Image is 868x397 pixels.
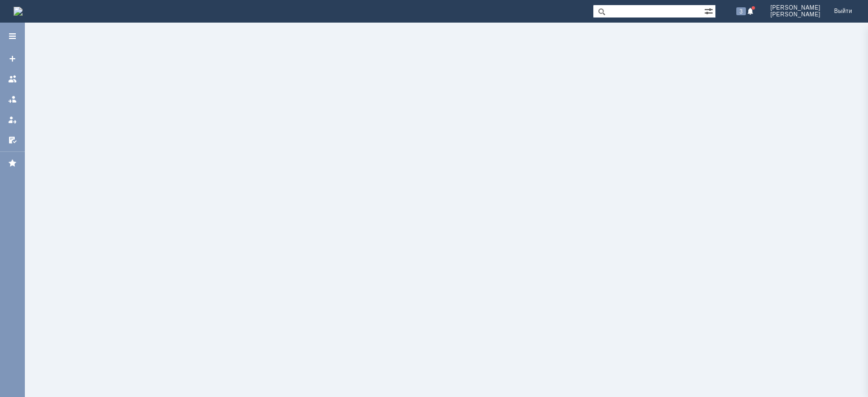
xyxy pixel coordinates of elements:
[3,90,21,108] a: Заявки в моей ответственности
[3,70,21,88] a: Заявки на командах
[770,5,821,11] span: [PERSON_NAME]
[736,7,747,15] span: 3
[3,50,21,68] a: Создать заявку
[14,7,23,16] a: Перейти на домашнюю страницу
[3,111,21,129] a: Мои заявки
[14,7,23,16] img: logo
[704,5,715,16] span: Расширенный поиск
[770,11,821,18] span: [PERSON_NAME]
[3,131,21,149] a: Мои согласования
